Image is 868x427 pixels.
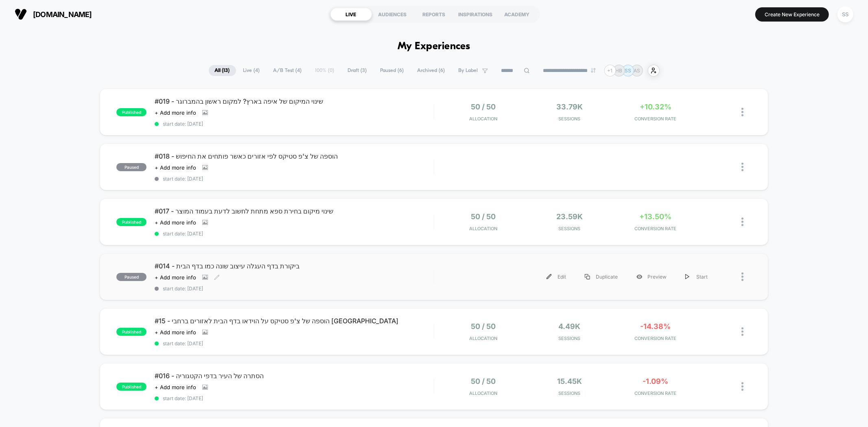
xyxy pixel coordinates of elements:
[155,285,433,292] span: start date: [DATE]
[155,317,433,325] span: #15 - הוספה של צ'פ סטיקס על הוידאו בדף הבית לאזורים ברחבי [GEOGRAPHIC_DATA]
[676,268,717,286] div: Start
[604,65,616,76] div: + 1
[209,65,236,76] span: All ( 13 )
[155,207,433,215] span: #017 - שינוי מיקום בחירת ספא מתחת לחשוב לדעת בעמוד המוצר
[33,10,92,19] span: [DOMAIN_NAME]
[585,274,590,279] img: menu
[155,262,433,270] span: #014 - ביקורת בדף העגלה עיצוב שונה כמו בדף הבית
[627,268,676,286] div: Preview
[237,65,266,76] span: Live ( 4 )
[640,102,671,111] span: +10.32%
[155,340,433,346] span: start date: [DATE]
[413,8,455,21] div: REPORTS
[15,8,27,20] img: Visually logo
[470,116,498,122] span: Allocation
[529,226,611,231] span: Sessions
[470,226,498,231] span: Allocation
[374,65,410,76] span: Paused ( 6 )
[471,377,496,386] span: 50 / 50
[616,68,623,74] p: HB
[685,274,689,279] img: menu
[741,163,743,171] img: close
[155,384,196,390] span: + Add more info
[155,121,433,127] span: start date: [DATE]
[559,322,581,331] span: 4.49k
[470,335,498,341] span: Allocation
[155,231,433,237] span: start date: [DATE]
[470,390,498,396] span: Allocation
[155,164,196,171] span: + Add more info
[614,390,697,396] span: CONVERSION RATE
[116,328,146,336] span: published
[640,212,672,221] span: +13.50%
[741,218,743,226] img: close
[591,68,596,73] img: end
[529,335,611,341] span: Sessions
[537,268,575,286] div: Edit
[496,8,538,21] div: ACADEMY
[411,65,451,76] span: Archived ( 6 )
[835,6,856,23] button: SS
[155,176,433,182] span: start date: [DATE]
[557,377,582,386] span: 15.45k
[556,102,583,111] span: 33.79k
[641,322,671,331] span: -14.38%
[342,65,373,76] span: Draft ( 3 )
[12,8,94,21] button: [DOMAIN_NAME]
[625,68,631,74] p: SS
[634,68,640,74] p: AS
[741,382,743,391] img: close
[116,273,146,281] span: paused
[471,102,496,111] span: 50 / 50
[614,226,697,231] span: CONVERSION RATE
[556,212,583,221] span: 23.59k
[116,108,146,116] span: published
[155,329,196,335] span: + Add more info
[547,274,552,279] img: menu
[575,268,627,286] div: Duplicate
[372,8,413,21] div: AUDIENCES
[155,219,196,226] span: + Add more info
[116,383,146,391] span: published
[471,212,496,221] span: 50 / 50
[116,218,146,226] span: published
[741,272,743,281] img: close
[643,377,669,386] span: -1.09%
[155,97,433,105] span: #019 - שינוי המיקום של איפה בארץ? למקום ראשון בהמברוגר
[529,116,611,122] span: Sessions
[155,274,196,281] span: + Add more info
[471,322,496,331] span: 50 / 50
[614,116,697,122] span: CONVERSION RATE
[837,7,853,22] div: SS
[116,163,146,171] span: paused
[155,109,196,116] span: + Add more info
[455,8,496,21] div: INSPIRATIONS
[529,390,611,396] span: Sessions
[459,68,478,74] span: By Label
[755,7,829,22] button: Create New Experience
[155,152,433,160] span: #018 - הוספה של צ'פ סטיקס לפי אזורים כאשר פותחים את החיפוש
[614,335,697,341] span: CONVERSION RATE
[155,395,433,401] span: start date: [DATE]
[155,372,433,380] span: #016 - הסתרה של העיר בדפי הקטגוריה
[741,327,743,336] img: close
[267,65,308,76] span: A/B Test ( 4 )
[741,108,743,116] img: close
[330,8,372,21] div: LIVE
[398,41,470,52] h1: My Experiences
